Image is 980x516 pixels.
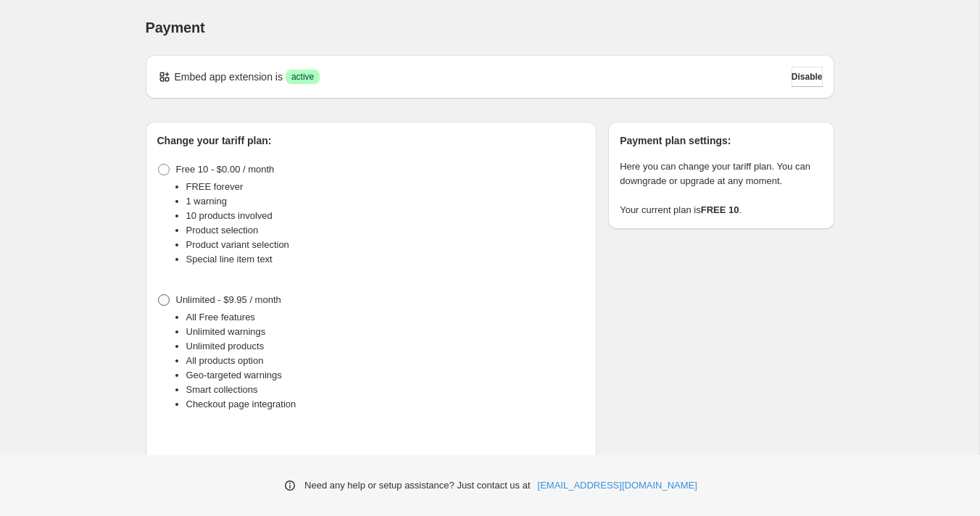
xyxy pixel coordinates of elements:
[157,133,586,148] h2: Change your tariff plan:
[186,180,586,194] li: FREE forever
[186,354,586,368] li: All products option
[186,383,586,397] li: Smart collections
[291,71,314,83] span: active
[186,368,586,383] li: Geo-targeted warnings
[186,397,586,412] li: Checkout page integration
[186,310,586,325] li: All Free features
[620,159,822,188] p: Here you can change your tariff plan. You can downgrade or upgrade at any moment.
[538,478,697,493] a: [EMAIL_ADDRESS][DOMAIN_NAME]
[186,339,586,354] li: Unlimited products
[186,325,586,339] li: Unlimited warnings
[792,67,823,87] button: Disable
[186,223,586,238] li: Product selection
[146,20,205,36] span: Payment
[186,238,586,252] li: Product variant selection
[176,164,275,175] span: Free 10 - $0.00 / month
[186,252,586,267] li: Special line item text
[620,203,822,217] p: Your current plan is .
[175,70,283,84] p: Embed app extension is
[792,71,823,83] span: Disable
[186,209,586,223] li: 10 products involved
[186,194,586,209] li: 1 warning
[701,204,739,215] strong: FREE 10
[620,133,822,148] h2: Payment plan settings:
[176,294,281,305] span: Unlimited - $9.95 / month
